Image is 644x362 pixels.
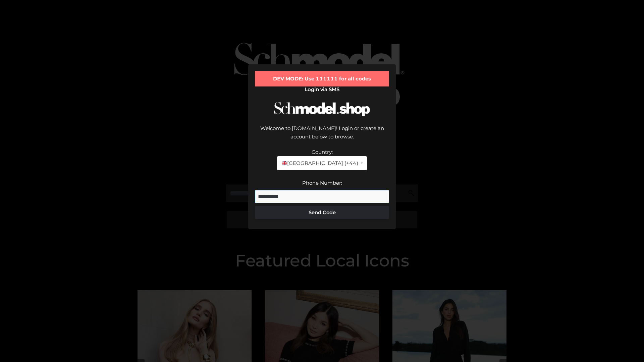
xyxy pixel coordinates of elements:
[281,159,358,168] span: [GEOGRAPHIC_DATA] (+44)
[282,161,287,166] img: 🇬🇧
[312,149,333,155] label: Country:
[255,86,389,93] h2: Login via SMS
[255,206,389,219] button: Send Code
[255,71,389,86] div: DEV MODE: Use 111111 for all codes
[302,180,342,186] label: Phone Number:
[272,96,372,122] img: Schmodel Logo
[255,124,389,148] div: Welcome to [DOMAIN_NAME]! Login or create an account below to browse.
